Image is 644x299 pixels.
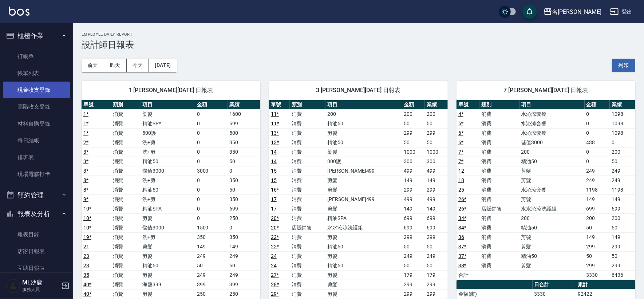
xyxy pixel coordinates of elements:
[425,157,448,166] td: 300
[425,100,448,110] th: 業績
[195,251,228,261] td: 249
[479,147,519,157] td: 消費
[541,4,604,19] button: 名[PERSON_NAME]
[3,48,70,65] a: 打帳單
[228,185,260,194] td: 50
[195,213,228,223] td: 0
[402,128,425,138] td: 299
[610,232,635,242] td: 149
[195,109,228,119] td: 0
[402,109,425,119] td: 200
[141,213,195,223] td: 剪髮
[290,251,326,261] td: 消費
[425,261,448,270] td: 50
[195,194,228,204] td: 0
[325,166,402,176] td: [PERSON_NAME]499
[290,128,326,138] td: 消費
[290,185,326,194] td: 消費
[519,147,585,157] td: 200
[519,242,585,251] td: 剪髮
[90,87,252,94] span: 1 [PERSON_NAME][DATE] 日報表
[458,168,464,174] a: 12
[195,223,228,232] td: 1500
[325,213,402,223] td: 精油SPA
[425,176,448,185] td: 149
[402,185,425,194] td: 299
[425,119,448,128] td: 50
[82,59,104,72] button: 前天
[290,270,326,280] td: 消費
[519,166,585,176] td: 剪髮
[325,204,402,213] td: 剪髮
[519,109,585,119] td: 水沁涼套餐
[425,270,448,280] td: 179
[479,176,519,185] td: 消費
[585,100,610,110] th: 金額
[612,59,635,72] button: 列印
[585,242,610,251] td: 299
[111,176,141,185] td: 消費
[83,263,89,268] a: 23
[479,261,519,270] td: 消費
[141,119,195,128] td: 精油SPA
[111,204,141,213] td: 消費
[479,194,519,204] td: 消費
[228,289,260,299] td: 250
[290,176,326,185] td: 消費
[111,261,141,270] td: 消費
[585,109,610,119] td: 0
[290,109,326,119] td: 消費
[111,289,141,299] td: 消費
[104,59,127,72] button: 昨天
[325,251,402,261] td: 剪髮
[290,204,326,213] td: 消費
[607,5,635,19] button: 登出
[271,196,277,202] a: 17
[228,204,260,213] td: 699
[585,176,610,185] td: 249
[290,261,326,270] td: 消費
[585,185,610,194] td: 1198
[479,232,519,242] td: 消費
[290,242,326,251] td: 消費
[111,223,141,232] td: 消費
[228,280,260,289] td: 399
[3,98,70,115] a: 高階收支登錄
[290,289,326,299] td: 消費
[3,243,70,260] a: 店家日報表
[552,7,601,16] div: 名[PERSON_NAME]
[3,186,70,205] button: 預約管理
[457,270,479,280] td: 合計
[519,194,585,204] td: 剪髮
[141,176,195,185] td: 洗+剪
[519,223,585,232] td: 精油50
[3,82,70,98] a: 現金收支登錄
[402,242,425,251] td: 50
[111,109,141,119] td: 消費
[3,26,70,45] button: 櫃檯作業
[290,147,326,157] td: 消費
[228,223,260,232] td: 0
[111,251,141,261] td: 消費
[195,261,228,270] td: 50
[519,176,585,185] td: 剪髮
[141,261,195,270] td: 精油50
[325,185,402,194] td: 剪髮
[457,100,479,110] th: 單號
[519,251,585,261] td: 精油50
[141,270,195,280] td: 剪髮
[271,168,277,174] a: 15
[402,261,425,270] td: 50
[402,204,425,213] td: 149
[228,176,260,185] td: 350
[141,138,195,147] td: 洗+剪
[585,213,610,223] td: 200
[610,223,635,232] td: 50
[425,138,448,147] td: 50
[3,65,70,82] a: 帳單列表
[402,166,425,176] td: 499
[576,280,635,290] th: 累計
[425,185,448,194] td: 299
[141,194,195,204] td: 洗+剪
[479,213,519,223] td: 消費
